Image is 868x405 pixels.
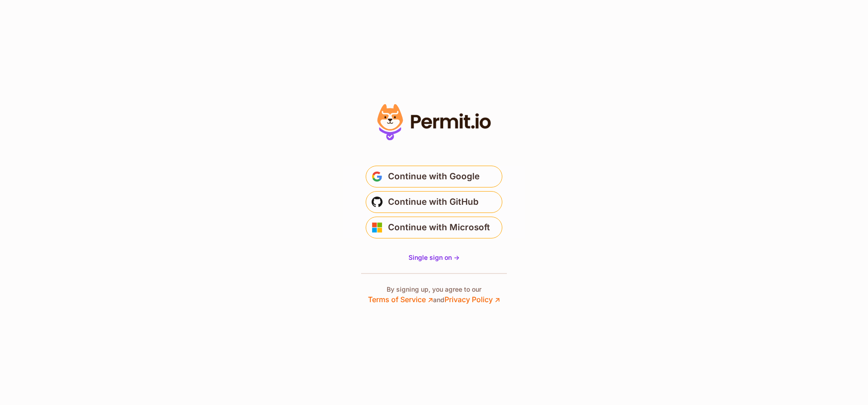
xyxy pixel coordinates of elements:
p: By signing up, you agree to our and [368,285,500,305]
a: Single sign on -> [408,253,460,262]
span: Continue with GitHub [388,195,479,209]
a: Terms of Service ↗ [368,295,433,304]
span: Single sign on -> [408,253,460,261]
button: Continue with GitHub [366,191,502,213]
span: Continue with Google [388,169,480,184]
button: Continue with Microsoft [366,217,502,238]
button: Continue with Google [366,166,502,187]
a: Privacy Policy ↗ [444,295,500,304]
span: Continue with Microsoft [388,220,490,235]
